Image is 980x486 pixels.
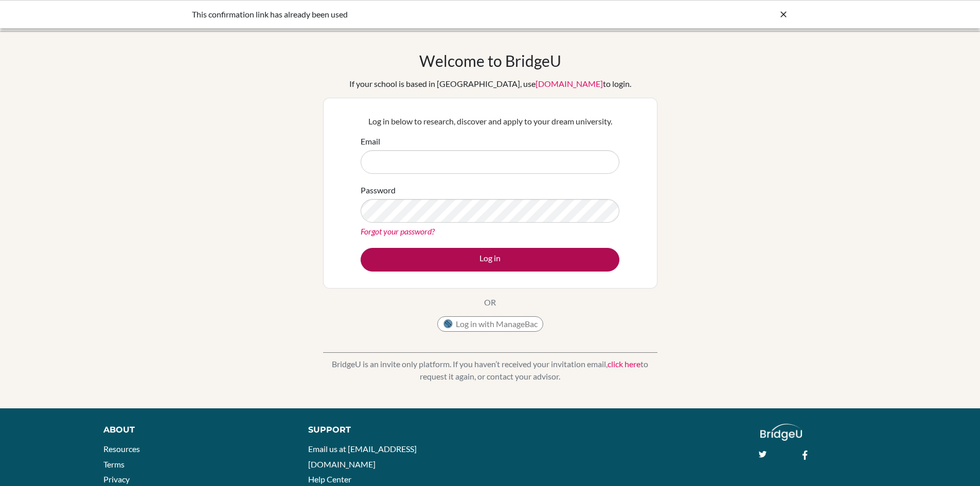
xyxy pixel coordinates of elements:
[608,359,640,369] a: click here
[361,184,396,196] label: Password
[419,51,561,70] h1: Welcome to BridgeU
[103,444,140,454] a: Resources
[192,8,634,21] div: This confirmation link has already been used
[349,78,631,90] div: If your school is based in [GEOGRAPHIC_DATA], use to login.
[536,79,603,88] a: [DOMAIN_NAME]
[103,459,124,469] a: Terms
[361,226,435,236] a: Forgot your password?
[308,474,351,484] a: Help Center
[103,474,130,484] a: Privacy
[437,316,543,332] button: Log in with ManageBac
[760,424,802,441] img: logo_white@2x-f4f0deed5e89b7ecb1c2cc34c3e3d731f90f0f143d5ea2071677605dd97b5244.png
[323,358,657,383] p: BridgeU is an invite only platform. If you haven’t received your invitation email, to request it ...
[361,135,380,148] label: Email
[308,444,417,469] a: Email us at [EMAIL_ADDRESS][DOMAIN_NAME]
[308,424,478,436] div: Support
[361,248,619,272] button: Log in
[484,296,496,309] p: OR
[103,424,285,436] div: About
[361,115,619,128] p: Log in below to research, discover and apply to your dream university.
